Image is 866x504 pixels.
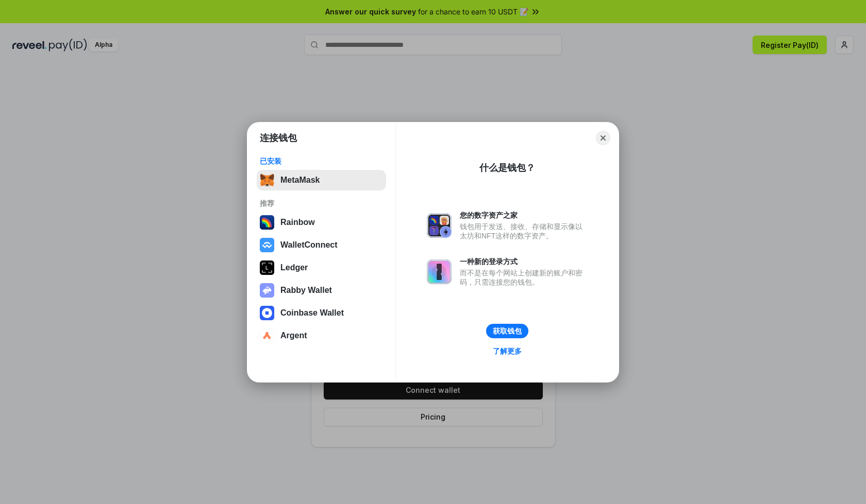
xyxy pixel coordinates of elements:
[260,215,274,230] img: svg+xml,%3Csvg%20width%3D%22120%22%20height%3D%22120%22%20viewBox%3D%220%200%20120%20120%22%20fil...
[493,326,522,336] div: 获取钱包
[280,176,320,185] div: MetaMask
[260,157,383,166] div: 已安装
[280,331,307,340] div: Argent
[260,132,297,144] h1: 连接钱包
[460,211,588,220] div: 您的数字资产之家
[260,306,274,320] img: svg+xml,%3Csvg%20width%3D%2228%22%20height%3D%2228%22%20viewBox%3D%220%200%2028%2028%22%20fill%3D...
[486,324,528,338] button: 获取钱包
[280,308,344,318] div: Coinbase Wallet
[257,325,386,346] button: Argent
[257,303,386,323] button: Coinbase Wallet
[257,280,386,301] button: Rabby Wallet
[460,222,588,240] div: 钱包用于发送、接收、存储和显示像以太坊和NFT这样的数字资产。
[257,170,386,190] button: MetaMask
[260,260,274,275] img: svg+xml,%3Csvg%20xmlns%3D%22http%3A%2F%2Fwww.w3.org%2F2000%2Fsvg%22%20width%3D%2228%22%20height%3...
[257,235,386,255] button: WalletConnect
[460,268,588,287] div: 而不是在每个网站上创建新的账户和密码，只需连接您的钱包。
[260,199,383,208] div: 推荐
[493,346,522,356] div: 了解更多
[280,286,332,295] div: Rabby Wallet
[487,344,528,358] a: 了解更多
[280,218,315,227] div: Rainbow
[479,162,535,174] div: 什么是钱包？
[280,240,338,250] div: WalletConnect
[260,238,274,252] img: svg+xml,%3Csvg%20width%3D%2228%22%20height%3D%2228%22%20viewBox%3D%220%200%2028%2028%22%20fill%3D...
[260,283,274,298] img: svg+xml,%3Csvg%20xmlns%3D%22http%3A%2F%2Fwww.w3.org%2F2000%2Fsvg%22%20fill%3D%22none%22%20viewBox...
[257,212,386,233] button: Rainbow
[460,257,588,266] div: 一种新的登录方式
[260,173,274,187] img: svg+xml,%3Csvg%20fill%3D%22none%22%20height%3D%2233%22%20viewBox%3D%220%200%2035%2033%22%20width%...
[427,259,452,284] img: svg+xml,%3Csvg%20xmlns%3D%22http%3A%2F%2Fwww.w3.org%2F2000%2Fsvg%22%20fill%3D%22none%22%20viewBox...
[596,131,610,145] button: Close
[280,263,308,272] div: Ledger
[427,213,452,238] img: svg+xml,%3Csvg%20xmlns%3D%22http%3A%2F%2Fwww.w3.org%2F2000%2Fsvg%22%20fill%3D%22none%22%20viewBox...
[257,257,386,278] button: Ledger
[260,328,274,343] img: svg+xml,%3Csvg%20width%3D%2228%22%20height%3D%2228%22%20viewBox%3D%220%200%2028%2028%22%20fill%3D...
